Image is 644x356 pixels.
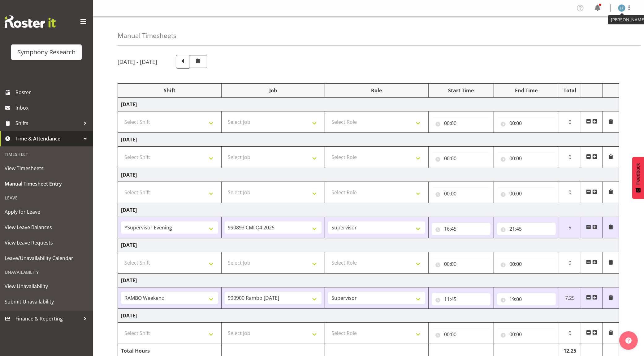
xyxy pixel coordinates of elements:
a: Manual Timesheet Entry [2,176,91,191]
td: [DATE] [118,238,619,252]
img: help-xxl-2.png [625,337,632,344]
td: [DATE] [118,309,619,323]
a: Leave/Unavailability Calendar [2,250,91,266]
div: Total [562,87,577,94]
a: Submit Unavailability [2,294,91,309]
h4: Manual Timesheets [118,32,176,39]
div: Shift [121,87,218,94]
span: View Unavailability [5,282,88,291]
div: Role [328,87,425,94]
div: Start Time [432,87,491,94]
td: 5 [559,217,581,238]
input: Click to select... [497,258,556,270]
span: View Timesheets [5,164,88,173]
input: Click to select... [497,117,556,129]
span: Leave/Unavailability Calendar [5,253,88,263]
img: Rosterit website logo [5,15,56,28]
div: Job [225,87,322,94]
a: View Unavailability [2,279,91,294]
a: View Leave Requests [2,235,91,250]
input: Click to select... [497,223,556,235]
div: End Time [497,87,556,94]
td: 0 [559,252,581,274]
span: Inbox [15,103,90,112]
span: Feedback [635,163,641,185]
input: Click to select... [432,223,491,235]
input: Click to select... [497,187,556,200]
a: View Leave Balances [2,220,91,235]
td: [DATE] [118,133,619,147]
span: Finance & Reporting [15,314,80,323]
span: Roster [15,88,90,97]
td: 0 [559,111,581,133]
td: 0 [559,147,581,168]
td: 0 [559,182,581,203]
td: [DATE] [118,203,619,217]
span: Time & Attendance [15,134,80,143]
a: View Timesheets [2,161,91,176]
input: Click to select... [432,152,491,165]
a: Apply for Leave [2,204,91,220]
button: Feedback - Show survey [632,157,644,199]
input: Click to select... [497,328,556,341]
div: Symphony Research [17,48,76,57]
input: Click to select... [432,258,491,270]
td: [DATE] [118,274,619,287]
span: Apply for Leave [5,207,88,216]
img: lolo-fiaola1981.jpg [618,4,625,12]
td: 7.25 [559,287,581,309]
div: Leave [2,191,91,204]
h5: [DATE] - [DATE] [118,58,157,65]
div: Unavailability [2,266,91,279]
span: Manual Timesheet Entry [5,179,88,188]
div: Timesheet [2,148,91,161]
span: Submit Unavailability [5,297,88,306]
input: Click to select... [497,293,556,305]
span: View Leave Requests [5,238,88,247]
input: Click to select... [432,187,491,200]
input: Click to select... [432,328,491,341]
span: View Leave Balances [5,223,88,232]
td: [DATE] [118,98,619,111]
input: Click to select... [432,293,491,305]
td: [DATE] [118,168,619,182]
input: Click to select... [432,117,491,129]
input: Click to select... [497,152,556,165]
span: Shifts [15,119,80,128]
td: 0 [559,323,581,344]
